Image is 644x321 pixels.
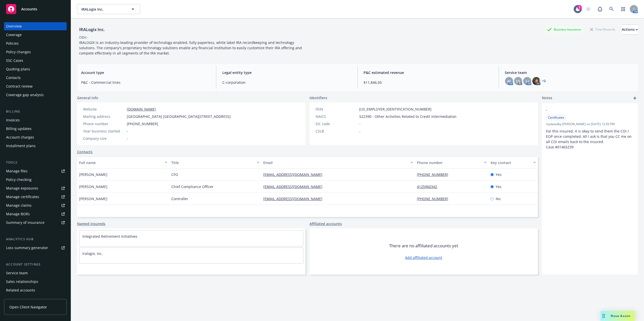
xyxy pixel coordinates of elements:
[6,167,28,175] div: Manage files
[389,243,458,249] span: There are no affiliated accounts yet
[607,4,617,14] a: Search
[4,116,67,124] a: Invoices
[359,128,361,134] span: -
[588,26,618,33] div: Total Rewards
[6,133,34,141] div: Account charges
[6,91,44,99] div: Coverage gap analysis
[359,114,457,119] span: 522390 - Other Activities Related to Credit Intermediation
[171,184,213,189] span: Chief Compliance Officer
[4,269,67,277] a: Service team
[83,136,125,141] div: Company size
[316,121,357,126] div: SIC code
[82,234,137,239] a: Integrated Retirement Initiatives
[79,196,107,201] span: [PERSON_NAME]
[415,156,489,169] button: Phone number
[127,114,231,119] span: [GEOGRAPHIC_DATA] [GEOGRAPHIC_DATA][STREET_ADDRESS]
[79,40,303,56] span: IRALOGIX is an industry-leading provider of technology-enabled, fully paperless, white label IRA ...
[417,196,452,201] a: [PHONE_NUMBER]
[546,122,634,126] span: Updated by [PERSON_NAME] on [DATE] 12:50 PM
[4,39,67,47] a: Policies
[83,106,125,112] div: Website
[169,156,261,169] button: Title
[491,160,530,165] div: Key contact
[417,172,452,177] a: [PHONE_NUMBER]
[261,156,415,169] button: Email
[77,221,105,226] a: Named insureds
[6,295,31,303] div: Client features
[632,95,638,101] a: add
[127,136,128,141] span: -
[542,103,638,154] div: -CertificatesUpdatedby [PERSON_NAME] on [DATE] 12:50 PMFor this insured, it is okay to send them ...
[79,184,107,189] span: [PERSON_NAME]
[359,106,432,112] span: [US_EMPLOYER_IDENTIFICATION_NUMBER]
[82,251,103,256] a: Iralogix, Inc.
[364,70,493,75] span: P&C estimated revenue
[79,160,162,165] div: Full name
[6,125,32,133] div: Billing updates
[4,2,67,16] a: Accounts
[4,31,67,39] a: Coverage
[4,109,67,114] div: Billing
[4,210,67,218] a: Manage BORs
[618,4,628,14] a: Switch app
[9,304,47,310] span: Open Client Navigator
[171,172,178,177] span: CFO
[6,22,22,30] div: Overview
[489,156,538,169] button: Key contact
[6,116,20,124] div: Invoices
[583,4,593,14] a: Start snowing
[6,278,38,286] div: Sales relationships
[127,121,158,126] span: [PHONE_NUMBER]
[6,48,31,56] div: Policy changes
[417,184,441,189] a: 4125960342
[577,5,582,10] div: 2
[6,31,22,39] div: Coverage
[4,48,67,56] a: Policy changes
[222,80,351,85] span: C-corporation
[83,114,125,119] div: Mailing address
[316,128,357,134] div: CSLB
[505,70,634,75] span: Service team
[526,78,529,84] span: LI
[6,219,44,227] div: Summary of insurance
[77,4,140,14] button: IRALogix Inc.
[81,80,210,85] span: P&C - Commercial lines
[83,128,125,134] div: Year business started
[4,184,67,192] a: Manage exposures
[4,91,67,99] a: Coverage gap analysis
[171,196,188,201] span: Controller
[532,77,540,85] img: photo
[6,82,33,90] div: Contract review
[496,184,502,189] span: Yes
[542,95,552,101] span: Notes
[4,219,67,227] a: Summary of insurance
[4,82,67,90] a: Contract review
[601,311,607,321] div: Drag to move
[4,244,67,252] a: Loss summary generator
[4,278,67,286] a: Sales relationships
[4,167,67,175] a: Manage files
[546,107,621,113] span: -
[417,160,481,165] div: Phone number
[611,314,631,318] span: Nova Assist
[316,114,357,119] div: NAICS
[507,78,511,84] span: AJ
[516,78,520,84] span: CS
[6,244,48,252] div: Loss summary generator
[127,107,156,112] a: [DOMAIN_NAME]
[83,121,125,126] div: Phone number
[6,269,28,277] div: Service team
[622,24,638,35] button: Actions
[127,128,128,134] span: -
[77,149,92,154] a: Contacts
[264,160,408,165] div: Email
[595,4,605,14] a: Report a Bug
[79,35,88,40] div: DBA: -
[622,25,638,34] div: Actions
[4,262,67,267] div: Account settings
[359,121,361,126] span: -
[77,95,98,100] span: General info
[4,201,67,209] a: Manage claims
[264,172,327,177] a: [EMAIL_ADDRESS][DOMAIN_NAME]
